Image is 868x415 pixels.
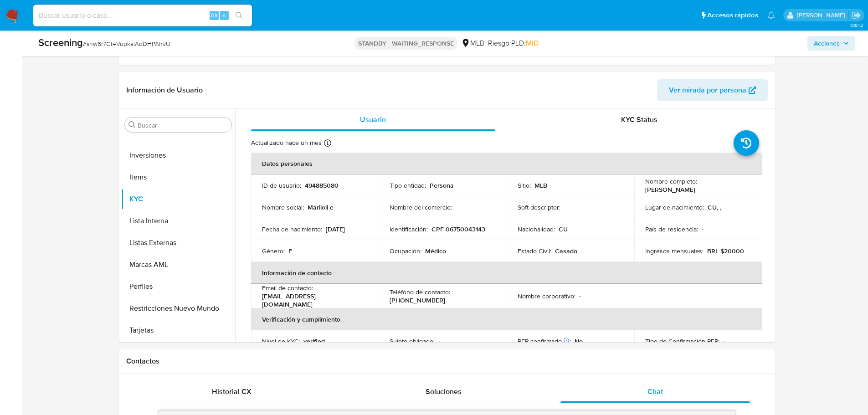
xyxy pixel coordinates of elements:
[305,181,339,190] p: 494885080
[707,10,758,20] span: Accesos rápidos
[390,203,452,211] p: Nombre del comercio :
[390,296,445,304] p: [PHONE_NUMBER]
[645,225,698,233] p: País de residencia :
[251,308,762,330] th: Verificación y cumplimiento
[645,203,704,211] p: Lugar de nacimiento :
[390,181,426,190] p: Tipo entidad :
[223,11,226,20] span: s
[430,181,454,190] p: Persona
[645,247,704,255] p: Ingresos mensuales :
[669,79,746,101] span: Ver mirada por persona
[707,247,744,255] p: BRL $20000
[354,37,457,50] p: STANDBY - WAITING_RESPONSE
[83,39,170,48] span: # snw6r7Gt4VupkaiAdDHPAhvU
[33,10,252,21] input: Buscar usuario o caso...
[559,225,568,233] p: CU
[308,203,334,211] p: Mariloli e
[518,225,555,233] p: Nacionalidad :
[121,276,235,297] button: Perfiles
[38,35,83,50] b: Screening
[645,177,697,185] p: Nombre completo :
[518,203,560,211] p: Soft descriptor :
[360,114,386,125] span: Usuario
[814,36,840,51] span: Acciones
[621,114,657,125] span: KYC Status
[456,203,457,211] p: -
[647,386,663,397] span: Chat
[390,288,450,296] p: Teléfono de contacto :
[262,284,313,292] p: Email de contacto :
[326,225,345,233] p: [DATE]
[518,337,571,345] p: PEP confirmado :
[121,254,235,276] button: Marcas AML
[126,86,203,95] h1: Información de Usuario
[251,138,322,147] p: Actualizado hace un mes
[461,38,484,48] div: MLB
[121,297,235,319] button: Restricciones Nuevo Mundo
[390,225,428,233] p: Identificación :
[390,247,421,255] p: Ocupación :
[852,10,861,20] a: Salir
[426,386,462,397] span: Soluciones
[288,247,292,255] p: F
[797,11,848,20] p: nicolas.tyrkiel@mercadolibre.com
[518,247,551,255] p: Estado Civil :
[262,225,322,233] p: Fecha de nacimiento :
[262,247,285,255] p: Género :
[262,203,304,211] p: Nombre social :
[128,121,136,128] button: Buscar
[807,36,855,51] button: Acciones
[138,121,228,129] input: Buscar
[121,144,235,166] button: Inversiones
[126,357,768,366] h1: Contactos
[575,337,583,345] p: No
[425,247,446,255] p: Médico
[121,319,235,341] button: Tarjetas
[212,386,252,397] span: Historial CX
[702,225,704,233] p: -
[262,337,300,345] p: Nivel de KYC :
[262,181,301,190] p: ID de usuario :
[262,292,365,308] p: [EMAIL_ADDRESS][DOMAIN_NAME]
[564,203,566,211] p: -
[657,79,768,101] button: Ver mirada por persona
[767,11,775,19] a: Notificaciones
[121,210,235,232] button: Lista Interna
[230,9,248,22] button: search-icon
[121,188,235,210] button: KYC
[518,181,531,190] p: Sitio :
[488,38,539,48] span: Riesgo PLD:
[534,181,547,190] p: MLB
[645,337,719,345] p: Tipo de Confirmación PEP :
[723,337,725,345] p: -
[121,232,235,254] button: Listas Externas
[438,337,440,345] p: -
[251,262,762,284] th: Información de contacto
[390,337,435,345] p: Sujeto obligado :
[579,292,581,300] p: -
[708,203,721,211] p: CU, ,
[518,292,575,300] p: Nombre corporativo :
[645,185,695,194] p: [PERSON_NAME]
[121,166,235,188] button: Items
[555,247,577,255] p: Casado
[303,337,325,345] p: verified
[211,11,218,20] span: Alt
[431,225,485,233] p: CPF 06750043143
[850,21,863,29] span: 3.161.2
[526,38,539,48] span: MID
[251,153,762,174] th: Datos personales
